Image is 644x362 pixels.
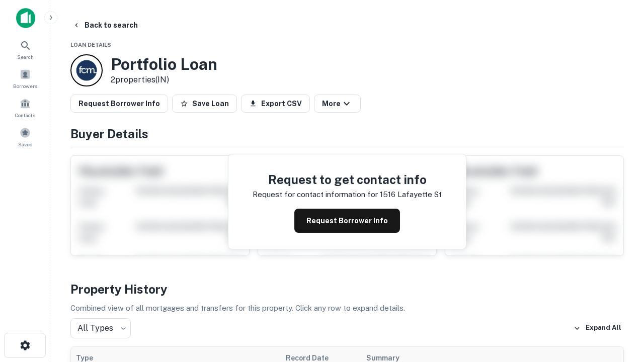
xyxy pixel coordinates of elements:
a: Contacts [3,94,47,121]
span: Loan Details [70,42,111,48]
h3: Portfolio Loan [111,55,217,74]
p: Request for contact information for [253,189,378,201]
span: Search [17,53,34,61]
button: More [314,95,361,113]
span: Saved [18,140,33,148]
a: Saved [3,123,47,150]
button: Request Borrower Info [70,95,168,113]
button: Export CSV [241,95,310,113]
a: Search [3,36,47,63]
span: Contacts [15,111,35,119]
iframe: Chat Widget [594,282,644,330]
h4: Request to get contact info [253,170,442,189]
button: Save Loan [172,95,237,113]
button: Request Borrower Info [294,209,400,233]
p: 2 properties (IN) [111,74,217,86]
img: capitalize-icon.png [16,8,35,28]
h4: Property History [70,280,624,298]
div: All Types [70,318,131,338]
button: Back to search [68,16,142,34]
h4: Buyer Details [70,125,624,143]
p: 1516 lafayette st [380,189,442,201]
span: Borrowers [13,82,37,90]
button: Expand All [571,321,624,336]
a: Borrowers [3,65,47,92]
p: Combined view of all mortgages and transfers for this property. Click any row to expand details. [70,302,624,314]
